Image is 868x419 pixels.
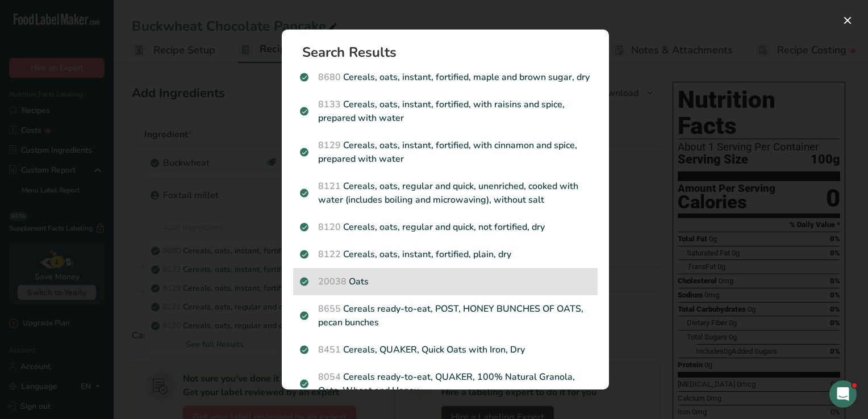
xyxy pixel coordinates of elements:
p: Cereals, oats, regular and quick, unenriched, cooked with water (includes boiling and microwaving... [300,179,591,207]
iframe: Intercom live chat [829,380,857,408]
span: 8655 [318,303,341,315]
p: Cereals ready-to-eat, QUAKER, 100% Natural Granola, Oats, Wheat and Honey [300,370,591,397]
p: Cereals, QUAKER, Quick Oats with Iron, Dry [300,343,591,357]
p: Oats [300,275,591,288]
p: Cereals, oats, instant, fortified, with raisins and spice, prepared with water [300,98,591,125]
p: Cereals ready-to-eat, POST, HONEY BUNCHES OF OATS, pecan bunches [300,302,591,329]
span: 8451 [318,343,341,356]
h1: Search Results [302,45,598,59]
span: 8054 [318,371,341,383]
span: 8121 [318,180,341,192]
p: Cereals, oats, instant, fortified, with cinnamon and spice, prepared with water [300,139,591,166]
span: 8122 [318,248,341,261]
span: 8120 [318,221,341,233]
span: 8680 [318,71,341,83]
span: 8133 [318,98,341,111]
p: Cereals, oats, instant, fortified, maple and brown sugar, dry [300,70,591,84]
span: 8129 [318,139,341,152]
span: 20038 [318,275,347,288]
p: Cereals, oats, regular and quick, not fortified, dry [300,220,591,234]
p: Cereals, oats, instant, fortified, plain, dry [300,248,591,261]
